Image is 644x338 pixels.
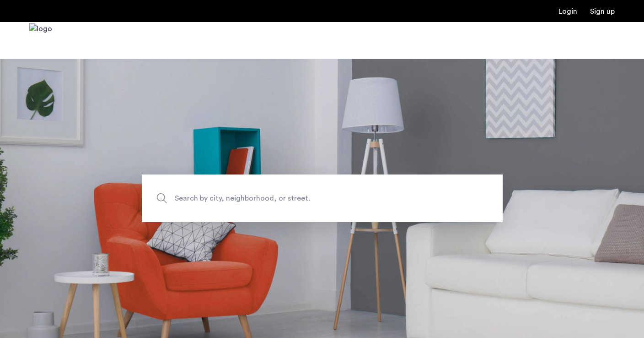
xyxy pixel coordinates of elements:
a: Registration [590,8,615,15]
a: Login [558,8,577,15]
input: Apartment Search [142,174,503,222]
img: logo [29,23,52,58]
a: Cazamio Logo [29,23,52,58]
span: Search by city, neighborhood, or street. [175,192,427,205]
